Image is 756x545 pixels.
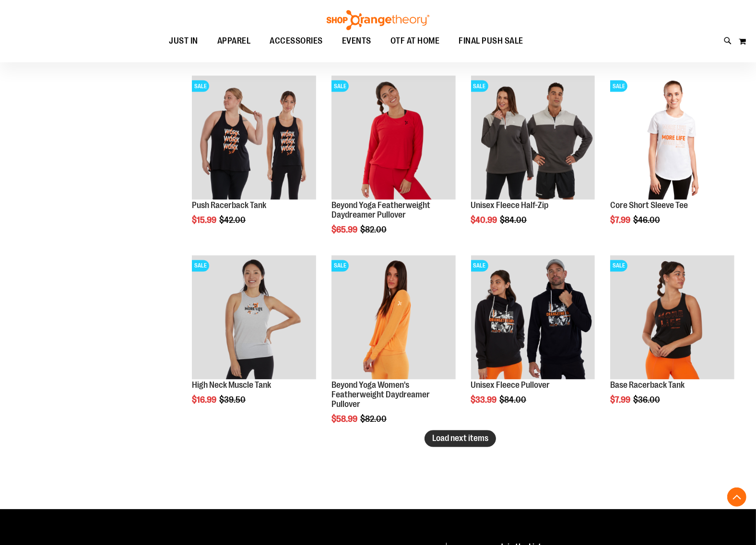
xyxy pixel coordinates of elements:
[610,395,632,405] span: $7.99
[192,395,218,405] span: $16.99
[610,255,734,381] a: Product image for Base Racerback TankSALE
[331,225,359,235] span: $65.99
[500,395,528,405] span: $84.00
[187,71,321,250] div: product
[432,434,488,443] span: Load next items
[192,255,316,380] img: Product image for High Neck Muscle Tank
[610,81,627,92] span: SALE
[169,30,198,52] span: JUST IN
[466,251,600,429] div: product
[342,30,371,52] span: EVENTS
[360,415,388,424] span: $82.00
[471,201,549,210] a: Unisex Fleece Half-Zip
[219,395,247,405] span: $39.50
[633,395,661,405] span: $36.00
[471,216,499,225] span: $40.99
[605,71,739,250] div: product
[327,71,461,259] div: product
[610,255,734,380] img: Product image for Base Racerback Tank
[471,76,595,201] a: Product image for Unisex Fleece Half ZipSALE
[425,430,496,447] button: Load next items
[610,76,734,200] img: Product image for Core Short Sleeve Tee
[459,30,523,52] span: FINAL PUSH SALE
[471,260,488,272] span: SALE
[192,260,209,272] span: SALE
[192,216,218,225] span: $15.99
[332,30,381,52] a: EVENTS
[325,10,431,30] img: Shop Orangetheory
[327,251,461,448] div: product
[331,255,456,380] img: Product image for Beyond Yoga Womens Featherweight Daydreamer Pullover
[331,255,456,381] a: Product image for Beyond Yoga Womens Featherweight Daydreamer PulloverSALE
[331,76,456,201] a: Product image for Beyond Yoga Featherweight Daydreamer PulloverSALE
[208,30,260,52] a: APPAREL
[610,381,685,390] a: Base Racerback Tank
[471,381,550,390] a: Unisex Fleece Pullover
[270,30,323,52] span: ACCESSORIES
[192,201,266,210] a: Push Racerback Tank
[605,251,739,429] div: product
[159,30,208,52] a: JUST IN
[331,76,456,200] img: Product image for Beyond Yoga Featherweight Daydreamer Pullover
[192,81,209,92] span: SALE
[331,260,349,272] span: SALE
[610,76,734,201] a: Product image for Core Short Sleeve TeeSALE
[331,201,430,220] a: Beyond Yoga Featherweight Daydreamer Pullover
[500,216,529,225] span: $84.00
[471,255,595,381] a: Product image for Unisex Fleece PulloverSALE
[192,255,316,381] a: Product image for High Neck Muscle TankSALE
[219,216,247,225] span: $42.00
[610,260,627,272] span: SALE
[633,216,661,225] span: $46.00
[471,76,595,200] img: Product image for Unisex Fleece Half Zip
[360,225,388,235] span: $82.00
[471,395,498,405] span: $33.99
[381,30,449,52] a: OTF AT HOME
[331,415,359,424] span: $58.99
[449,30,533,52] a: FINAL PUSH SALE
[331,381,430,409] a: Beyond Yoga Women's Featherweight Daydreamer Pullover
[610,201,688,210] a: Core Short Sleeve Tee
[390,30,440,52] span: OTF AT HOME
[471,255,595,380] img: Product image for Unisex Fleece Pullover
[187,251,321,429] div: product
[192,381,271,390] a: High Neck Muscle Tank
[466,71,600,250] div: product
[217,30,251,52] span: APPAREL
[610,216,632,225] span: $7.99
[471,81,488,92] span: SALE
[331,81,349,92] span: SALE
[260,30,332,52] a: ACCESSORIES
[192,76,316,201] a: Product image for Push Racerback TankSALE
[192,76,316,200] img: Product image for Push Racerback Tank
[727,487,746,507] button: Back To Top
